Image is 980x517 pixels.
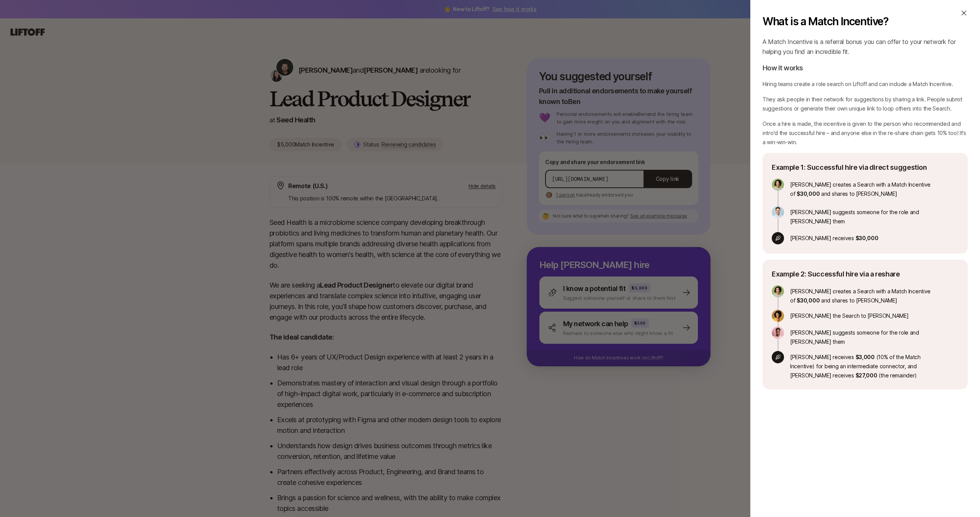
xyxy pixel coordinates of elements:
[763,37,968,57] p: A Match Incentive is a referral bonus you can offer to your network for helping you find an incre...
[797,297,820,304] span: $30,000
[763,63,968,73] p: How it works
[772,285,784,298] img: avatar
[763,95,968,113] p: They ask people in their network for suggestions by sharing a link. People submit suggestions or ...
[772,310,784,322] img: avatar
[856,235,879,241] span: $30,000
[790,310,937,322] p: [PERSON_NAME] the Search to [PERSON_NAME]
[790,206,937,226] p: [PERSON_NAME] suggests someone for the role and [PERSON_NAME] them
[790,179,937,198] p: [PERSON_NAME] creates a Search with a Match Incentive of and shares to [PERSON_NAME]
[790,351,937,380] p: [PERSON_NAME] receives (10% of the Match Incentive) for being an intermediate connector, and [PER...
[790,232,937,244] p: [PERSON_NAME] receives
[856,372,877,379] span: $27,000
[763,119,968,147] p: Once a hire is made, the incentive is given to the person who recommended and intro'd the success...
[772,269,937,279] p: Example 2: Successful hire via a reshare
[790,327,937,346] p: [PERSON_NAME] suggests someone for the role and [PERSON_NAME] them
[797,190,820,197] span: $30,000
[772,327,784,339] img: avatar
[790,285,937,305] p: [PERSON_NAME] creates a Search with a Match Incentive of and shares to [PERSON_NAME]
[772,206,784,218] img: avatar
[772,162,937,172] p: Example 1: Successful hire via direct suggestion
[763,9,942,34] p: What is a Match Incentive?
[856,354,875,360] span: $3,000
[772,179,784,191] img: avatar
[763,80,968,89] p: Hiring teams create a role search on Liftoff and can include a Match Incentive.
